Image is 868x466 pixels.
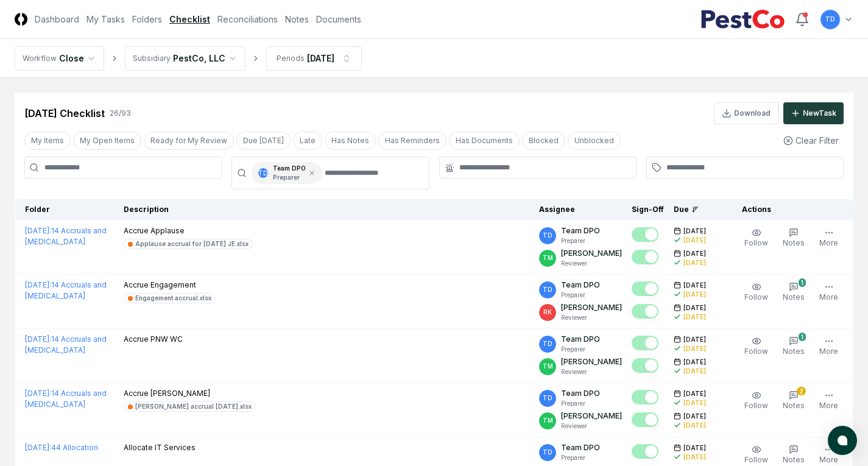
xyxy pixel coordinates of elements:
[124,293,216,303] a: Engagement accrual.xlsx
[217,13,278,26] a: Reconciliations
[236,132,291,150] button: Due Today
[561,367,622,376] p: Reviewer
[632,304,658,319] button: Mark complete
[266,46,362,71] button: Periods[DATE]
[683,412,706,421] span: [DATE]
[543,231,552,240] span: TD
[135,402,252,411] div: [PERSON_NAME] accrual [DATE].xlsx
[86,13,125,26] a: My Tasks
[819,9,841,30] button: TD
[273,173,306,182] p: Preparer
[683,303,706,312] span: [DATE]
[632,281,658,296] button: Mark complete
[132,13,162,26] a: Folders
[135,239,249,249] div: Applause accrual for [DATE] JE.xlsx
[632,227,658,242] button: Mark complete
[124,388,256,399] p: Accrue [PERSON_NAME]
[783,238,805,247] span: Notes
[568,132,621,150] button: Unblocked
[817,225,841,251] button: More
[522,132,565,150] button: Blocked
[742,225,771,251] button: Follow
[534,199,627,221] th: Assignee
[119,199,535,221] th: Description
[561,453,600,462] p: Preparer
[124,280,216,291] p: Accrue Engagement
[273,164,306,182] div: Team DPO
[449,132,520,150] button: Has Documents
[744,347,768,356] span: Follow
[561,280,600,291] p: Team DPO
[169,13,210,26] a: Checklist
[780,280,807,305] button: 1Notes
[277,53,305,64] div: Periods
[25,443,51,452] span: [DATE] :
[35,13,79,26] a: Dashboard
[714,102,778,124] button: Download
[683,443,706,453] span: [DATE]
[25,226,107,246] a: [DATE]:14 Accruals and [MEDICAL_DATA]
[124,225,253,236] p: Accrue Applause
[258,169,268,178] span: TD
[24,132,71,150] button: My Items
[15,13,27,26] img: Logo
[683,312,706,322] div: [DATE]
[817,280,841,305] button: More
[683,421,706,430] div: [DATE]
[742,280,771,305] button: Follow
[674,204,722,215] div: Due
[25,443,98,452] a: [DATE]:44 Allocation
[561,356,622,367] p: [PERSON_NAME]
[825,15,835,24] span: TD
[133,53,171,64] div: Subsidiary
[23,53,57,64] div: Workflow
[797,387,806,395] div: 2
[683,249,706,258] span: [DATE]
[561,345,600,354] p: Preparer
[683,398,706,408] div: [DATE]
[25,334,107,355] a: [DATE]:14 Accruals and [MEDICAL_DATA]
[783,292,805,302] span: Notes
[307,52,334,65] div: [DATE]
[543,308,552,317] span: RK
[15,199,119,221] th: Folder
[543,416,553,425] span: TM
[124,334,183,345] p: Accrue PNW WC
[543,394,552,403] span: TD
[561,388,600,399] p: Team DPO
[561,302,622,313] p: [PERSON_NAME]
[124,442,196,453] p: Allocate IT Services
[799,333,806,341] div: 1
[803,108,836,119] div: New Task
[561,259,622,268] p: Reviewer
[293,132,322,150] button: Late
[683,258,706,267] div: [DATE]
[561,248,622,259] p: [PERSON_NAME]
[632,390,658,404] button: Mark complete
[543,285,552,294] span: TD
[783,102,844,124] button: NewTask
[744,401,768,410] span: Follow
[316,13,361,26] a: Documents
[817,334,841,359] button: More
[700,10,785,29] img: PestCo logo
[24,106,105,121] div: [DATE] Checklist
[780,225,807,251] button: Notes
[632,250,658,264] button: Mark complete
[25,334,51,344] span: [DATE] :
[828,426,857,455] button: atlas-launcher
[561,442,600,453] p: Team DPO
[110,108,131,119] div: 26 / 93
[325,132,376,150] button: Has Notes
[144,132,234,150] button: Ready for My Review
[783,347,805,356] span: Notes
[561,225,600,236] p: Team DPO
[683,335,706,344] span: [DATE]
[378,132,446,150] button: Has Reminders
[783,401,805,410] span: Notes
[124,401,256,412] a: [PERSON_NAME] accrual [DATE].xlsx
[632,412,658,427] button: Mark complete
[683,290,706,299] div: [DATE]
[15,46,362,71] nav: breadcrumb
[683,281,706,290] span: [DATE]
